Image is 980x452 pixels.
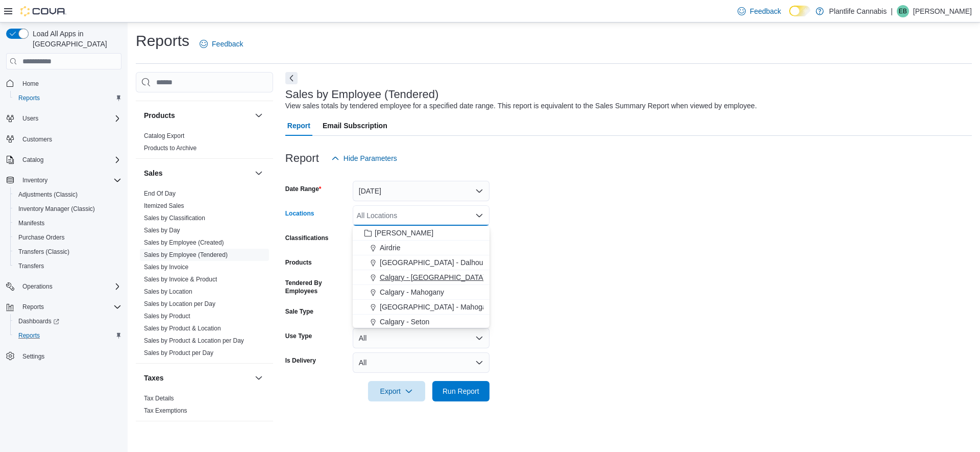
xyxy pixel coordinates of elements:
[144,110,175,121] h3: Products
[144,300,215,307] a: Sales by Location per Day
[14,315,121,327] span: Dashboards
[10,216,126,230] button: Manifests
[22,135,52,144] span: Customers
[2,300,126,314] button: Reports
[14,203,121,215] span: Inventory Manager (Classic)
[323,115,387,136] span: Email Subscription
[344,153,397,163] span: Hide Parameters
[353,352,489,373] button: All
[6,72,121,390] nav: Complex example
[18,112,42,125] button: Users
[380,302,518,312] span: [GEOGRAPHIC_DATA] - Mahogany Market
[144,324,221,332] span: Sales by Product & Location
[14,231,121,244] span: Purchase Orders
[195,34,247,54] a: Feedback
[144,312,190,320] span: Sales by Product
[285,209,314,218] label: Locations
[14,260,121,272] span: Transfers
[144,214,205,222] span: Sales by Classification
[18,350,121,363] span: Settings
[2,153,126,167] button: Catalog
[380,287,444,297] span: Calgary - Mahogany
[14,92,44,104] a: Reports
[144,349,213,356] a: Sales by Product per Day
[10,245,126,259] button: Transfers (Classic)
[353,226,489,241] button: [PERSON_NAME]
[14,188,121,201] span: Adjustments (Classic)
[353,285,489,300] button: Calgary - Mahogany
[829,5,887,17] p: Plantlife Cannabis
[18,350,48,363] a: Settings
[14,246,121,258] span: Transfers (Classic)
[22,80,39,88] span: Home
[14,188,82,201] a: Adjustments (Classic)
[10,259,126,273] button: Transfers
[253,109,265,122] button: Products
[18,133,56,146] a: Customers
[144,373,164,383] h3: Taxes
[18,78,43,90] a: Home
[14,92,121,104] span: Reports
[144,168,251,178] button: Sales
[144,337,244,345] span: Sales by Product & Location per Day
[14,315,63,327] a: Dashboards
[136,31,189,51] h1: Reports
[891,5,893,17] p: |
[18,112,121,125] span: Users
[22,156,43,164] span: Catalog
[285,234,329,242] label: Classifications
[285,185,322,193] label: Date Range
[14,217,48,229] a: Manifests
[144,215,205,222] a: Sales by Classification
[2,279,126,294] button: Operations
[353,255,489,270] button: [GEOGRAPHIC_DATA] - Dalhousie
[253,372,265,384] button: Taxes
[14,329,121,342] span: Reports
[2,132,126,147] button: Customers
[380,272,485,282] span: Calgary - [GEOGRAPHIC_DATA]
[375,228,433,238] span: [PERSON_NAME]
[353,300,489,315] button: [GEOGRAPHIC_DATA] - Mahogany Market
[14,260,48,272] a: Transfers
[29,29,121,49] span: Load All Apps in [GEOGRAPHIC_DATA]
[10,230,126,245] button: Purchase Orders
[144,263,188,271] span: Sales by Invoice
[144,349,213,357] span: Sales by Product per Day
[22,303,44,311] span: Reports
[380,243,400,253] span: Airdrie
[380,257,492,268] span: [GEOGRAPHIC_DATA] - Dalhousie
[10,314,126,328] a: Dashboards
[212,39,243,49] span: Feedback
[18,301,121,313] span: Reports
[144,226,180,234] span: Sales by Day
[10,328,126,343] button: Reports
[144,132,184,140] span: Catalog Export
[144,145,197,152] a: Products to Archive
[144,239,224,246] a: Sales by Employee (Created)
[18,262,44,270] span: Transfers
[285,152,319,164] h3: Report
[18,174,121,186] span: Inventory
[144,407,187,414] a: Tax Exemptions
[144,190,176,197] a: End Of Day
[10,91,126,105] button: Reports
[432,381,489,401] button: Run Report
[18,191,78,199] span: Adjustments (Classic)
[285,101,757,111] div: View sales totals by tendered employee for a specified date range. This report is equivalent to t...
[285,258,312,267] label: Products
[285,356,316,365] label: Is Delivery
[144,239,224,247] span: Sales by Employee (Created)
[374,381,419,401] span: Export
[18,94,40,102] span: Reports
[18,317,59,325] span: Dashboards
[144,300,215,308] span: Sales by Location per Day
[327,148,401,169] button: Hide Parameters
[18,248,69,256] span: Transfers (Classic)
[18,233,65,242] span: Purchase Orders
[353,328,489,348] button: All
[144,313,190,320] a: Sales by Product
[136,84,273,101] div: Pricing
[353,270,489,285] button: Calgary - [GEOGRAPHIC_DATA]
